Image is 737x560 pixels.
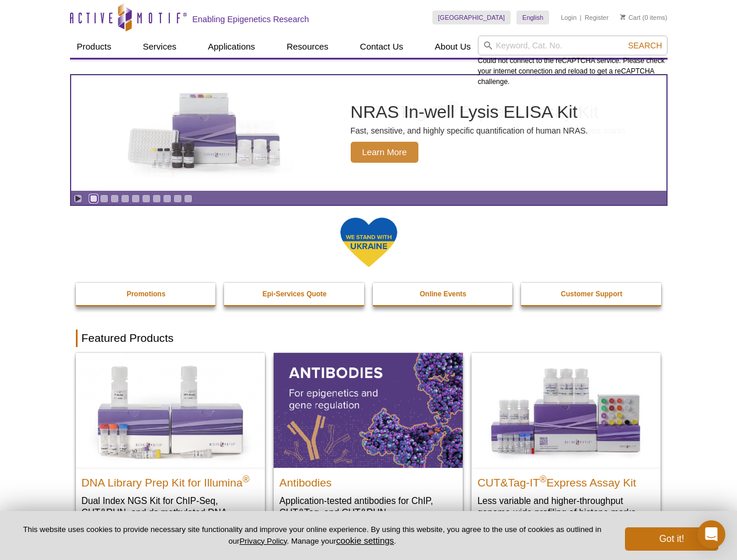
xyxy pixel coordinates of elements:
[561,290,622,298] strong: Customer Support
[280,471,457,489] h2: Antibodies
[131,194,140,203] a: Go to slide 5
[193,14,309,24] h2: Enabling Epigenetics Research
[163,194,172,203] a: Go to slide 8
[624,40,665,51] button: Search
[471,353,661,530] a: CUT&Tag-IT® Express Assay Kit CUT&Tag-IT®Express Assay Kit Less variable and higher-throughput ge...
[628,41,662,50] span: Search
[76,353,265,541] a: DNA Library Prep Kit for Illumina DNA Library Prep Kit for Illumina® Dual Index NGS Kit for ChIP-...
[420,290,466,298] strong: Online Events
[620,14,626,20] img: Your Cart
[239,537,287,545] a: Privacy Policy
[184,194,193,203] a: Go to slide 10
[76,283,217,305] a: Promotions
[89,194,98,203] a: Go to slide 1
[516,10,549,24] a: English
[173,194,182,203] a: Go to slide 9
[274,353,463,467] img: All Antibodies
[428,36,478,58] a: About Us
[19,524,606,547] p: This website uses cookies to provide necessary site functionality and improve your online experie...
[336,535,394,545] button: cookie settings
[110,194,119,203] a: Go to slide 3
[263,290,327,298] strong: Epi-Services Quote
[432,10,511,24] a: [GEOGRAPHIC_DATA]
[136,36,184,58] a: Services
[74,194,82,203] a: Toggle autoplay
[100,194,109,203] a: Go to slide 2
[471,353,661,467] img: CUT&Tag-IT® Express Assay Kit
[478,36,668,55] input: Keyword, Cat. No.
[477,495,655,519] p: Less variable and higher-throughput genome-wide profiling of histone marks​.
[224,283,365,305] a: Epi-Services Quote
[127,290,166,298] strong: Promotions
[142,194,151,203] a: Go to slide 6
[201,36,262,58] a: Applications
[580,10,582,24] li: |
[82,471,259,489] h2: DNA Library Prep Kit for Illumina
[76,353,265,467] img: DNA Library Prep Kit for Illumina
[280,36,336,58] a: Resources
[521,283,662,305] a: Customer Support
[340,216,398,268] img: We Stand With Ukraine
[243,474,250,484] sup: ®
[477,471,655,489] h2: CUT&Tag-IT Express Assay Kit
[697,520,725,548] div: Open Intercom Messenger
[620,10,668,24] li: (0 items)
[373,283,514,305] a: Online Events
[620,13,641,22] a: Cart
[274,353,463,530] a: All Antibodies Antibodies Application-tested antibodies for ChIP, CUT&Tag, and CUT&RUN.
[280,495,457,519] p: Application-tested antibodies for ChIP, CUT&Tag, and CUT&RUN.
[82,495,259,530] p: Dual Index NGS Kit for ChIP-Seq, CUT&RUN, and ds methylated DNA assays.
[76,330,662,347] h2: Featured Products
[353,36,410,58] a: Contact Us
[540,474,547,484] sup: ®
[561,13,577,22] a: Login
[70,36,118,58] a: Products
[585,13,609,22] a: Register
[152,194,161,203] a: Go to slide 7
[478,36,668,87] div: Could not connect to the reCAPTCHA service. Please check your internet connection and reload to g...
[121,194,130,203] a: Go to slide 4
[625,527,718,551] button: Got it!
